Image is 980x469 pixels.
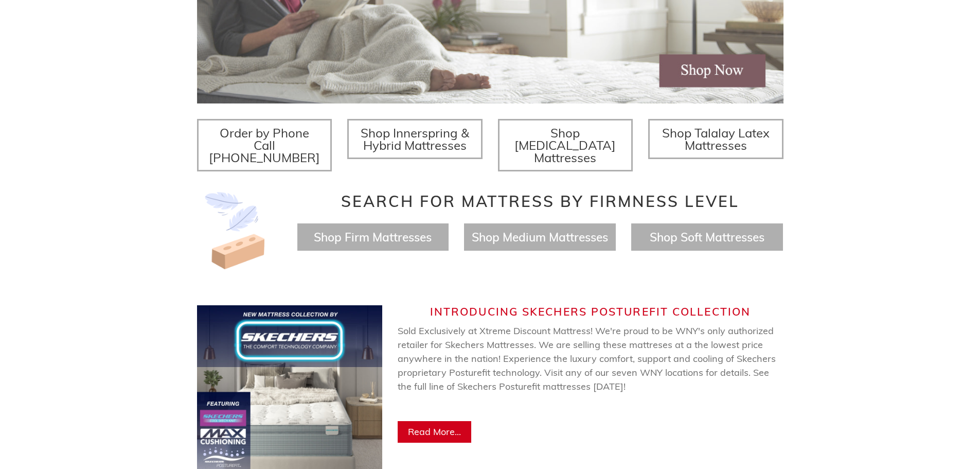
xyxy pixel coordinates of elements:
[197,119,332,171] a: Order by Phone Call [PHONE_NUMBER]
[398,325,776,420] span: Sold Exclusively at Xtreme Discount Mattress! We're proud to be WNY's only authorized retailer fo...
[408,426,461,438] span: Read More...
[648,119,783,159] a: Shop Talalay Latex Mattresses
[472,230,608,245] a: Shop Medium Mattresses
[361,125,469,153] span: Shop Innerspring & Hybrid Mattresses
[209,125,320,165] span: Order by Phone Call [PHONE_NUMBER]
[514,125,616,165] span: Shop [MEDICAL_DATA] Mattresses
[662,125,770,153] span: Shop Talalay Latex Mattresses
[430,305,751,318] span: Introducing Skechers Posturefit Collection
[197,192,274,269] img: Image-of-brick- and-feather-representing-firm-and-soft-feel
[498,119,633,171] a: Shop [MEDICAL_DATA] Mattresses
[398,421,471,443] a: Read More...
[650,230,764,245] a: Shop Soft Mattresses
[314,230,432,245] a: Shop Firm Mattresses
[341,192,739,211] span: Search for Mattress by Firmness Level
[347,119,483,159] a: Shop Innerspring & Hybrid Mattresses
